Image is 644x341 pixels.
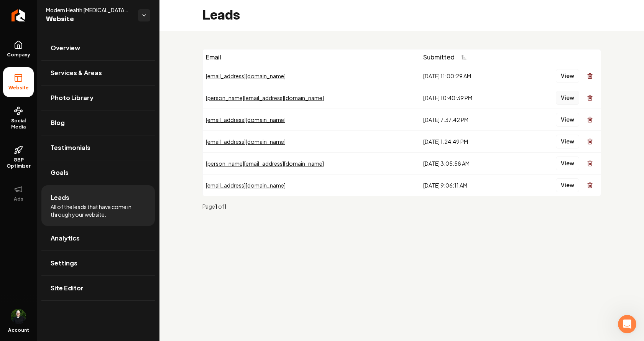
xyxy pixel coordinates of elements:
a: Testimonials [41,135,155,160]
div: [PERSON_NAME][EMAIL_ADDRESS][DOMAIN_NAME] [206,94,417,102]
div: [EMAIL_ADDRESS][DOMAIN_NAME] [206,181,417,189]
div: [PERSON_NAME][EMAIL_ADDRESS][DOMAIN_NAME] [206,160,417,167]
span: Company [4,52,33,58]
span: Site Editor [51,283,84,293]
img: Greg Cruz [11,309,26,324]
a: GBP Optimizer [3,139,34,175]
span: Photo Library [51,93,94,102]
div: [DATE] 7:37:42 PM [423,116,514,124]
span: Account [8,327,29,333]
strong: 1 [224,203,227,210]
a: Goals [41,160,155,185]
a: Site Editor [41,276,155,300]
div: [DATE] 9:06:11 AM [423,181,514,189]
span: Modern Health [MEDICAL_DATA]- [PERSON_NAME] D.C. [46,6,132,14]
div: Email [206,53,417,62]
a: Blog [41,110,155,135]
button: View [556,91,579,105]
div: [DATE] 10:40:39 PM [423,94,514,102]
a: Social Media [3,100,34,136]
button: Ads [3,178,34,208]
button: View [556,69,579,83]
span: Services & Areas [51,68,102,77]
div: [EMAIL_ADDRESS][DOMAIN_NAME] [206,72,417,80]
h2: Leads [202,8,240,23]
button: View [556,135,579,148]
a: Overview [41,36,155,60]
div: [EMAIL_ADDRESS][DOMAIN_NAME] [206,116,417,124]
span: Page [202,203,215,210]
span: All of the leads that have come in through your website. [51,203,146,218]
div: [DATE] 3:05:58 AM [423,160,514,167]
strong: 1 [215,203,218,210]
a: Analytics [41,226,155,250]
span: Testimonials [51,143,90,152]
img: Rebolt Logo [11,9,26,21]
a: Company [3,34,34,64]
span: Submitted [423,53,455,62]
span: Goals [51,168,69,177]
span: Website [46,14,132,25]
span: Leads [51,193,69,202]
span: GBP Optimizer [3,157,34,169]
button: Submitted [423,50,472,64]
span: Settings [51,259,77,268]
button: View [556,113,579,127]
span: Social Media [3,118,34,130]
a: Settings [41,251,155,275]
div: [EMAIL_ADDRESS][DOMAIN_NAME] [206,138,417,145]
span: Blog [51,118,65,127]
div: [DATE] 1:24:49 PM [423,138,514,145]
span: Website [5,85,32,91]
div: [DATE] 11:00:29 AM [423,72,514,80]
span: Ads [11,196,26,202]
a: Services & Areas [41,61,155,85]
span: Analytics [51,234,80,243]
span: Overview [51,43,80,53]
a: Photo Library [41,86,155,110]
button: View [556,178,579,192]
span: of [218,203,224,210]
button: Open user button [11,309,26,324]
button: View [556,156,579,170]
iframe: Intercom live chat [618,315,636,333]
